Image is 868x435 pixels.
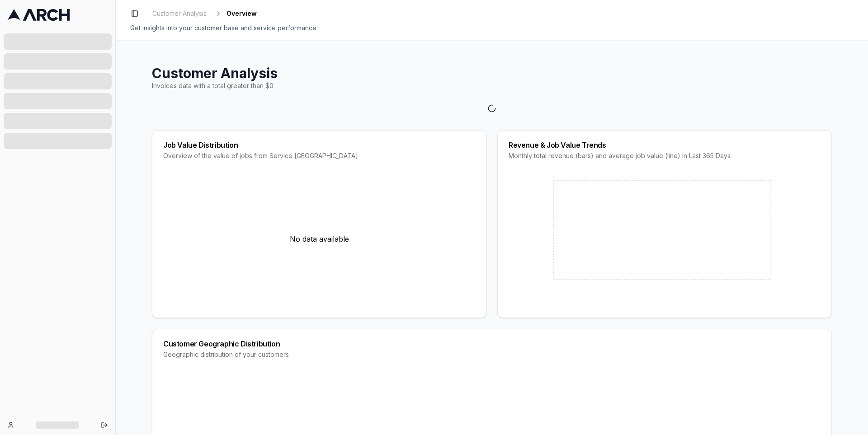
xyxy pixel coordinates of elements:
[98,419,111,431] button: Log out
[509,141,821,149] div: Revenue & Job Value Trends
[163,171,475,307] div: No data available
[226,9,257,18] span: Overview
[152,81,832,90] div: Invoices data with a total greater than $0
[163,350,821,359] div: Geographic distribution of your customers
[163,141,475,149] div: Job Value Distribution
[149,7,210,20] a: Customer Analysis
[152,9,207,18] span: Customer Analysis
[509,151,821,160] div: Monthly total revenue (bars) and average job value (line) in Last 365 Days
[130,23,854,33] div: Get insights into your customer base and service performance
[163,340,821,347] div: Customer Geographic Distribution
[152,65,832,81] h1: Customer Analysis
[163,151,475,160] div: Overview of the value of jobs from Service [GEOGRAPHIC_DATA]
[149,7,257,20] nav: breadcrumb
